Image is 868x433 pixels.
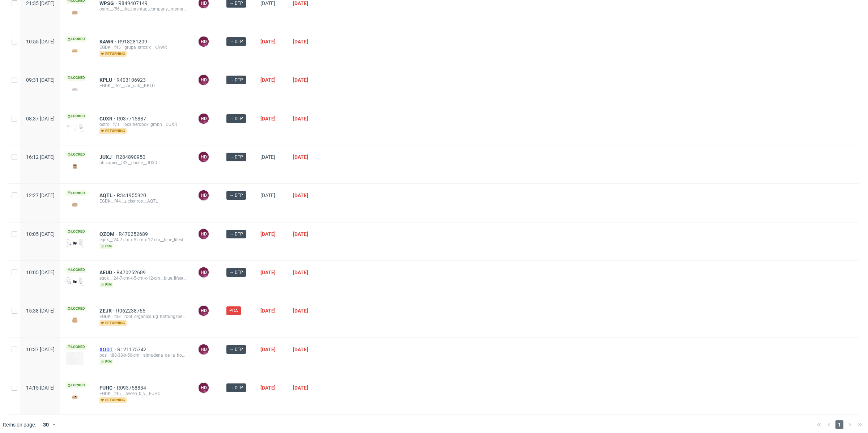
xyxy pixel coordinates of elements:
[260,116,276,122] span: [DATE]
[293,192,308,198] span: [DATE]
[199,37,209,47] figcaption: HD
[66,123,84,132] img: version_two_editor_design.png
[66,190,86,196] span: Locked
[260,308,276,314] span: [DATE]
[66,152,86,157] span: Locked
[66,382,86,388] span: Locked
[66,306,86,311] span: Locked
[26,154,55,160] span: 16:12 [DATE]
[260,231,276,237] span: [DATE]
[229,269,243,276] span: → DTP
[99,231,119,237] span: QZQM
[835,420,843,429] span: 1
[66,344,86,350] span: Locked
[66,229,86,234] span: Locked
[99,269,116,275] a: AEUD
[99,320,127,326] span: returning
[116,77,147,83] a: R403106923
[99,308,116,314] span: ZEJR
[293,308,308,314] span: [DATE]
[26,192,55,198] span: 12:27 [DATE]
[66,315,84,325] img: version_two_editor_design
[66,84,84,94] img: version_two_editor_design
[229,38,243,45] span: → DTP
[229,346,243,353] span: → DTP
[66,392,84,402] img: version_two_editor_design.png
[3,421,36,428] span: Items on page:
[293,0,308,6] span: [DATE]
[260,385,276,391] span: [DATE]
[99,237,186,243] div: egdk__l24-7-cm-x-5-cm-x-12-cm__blue_lifestyle_ltd__QZQM
[66,277,84,286] img: version_two_editor_design.png
[260,154,275,160] span: [DATE]
[260,39,276,44] span: [DATE]
[99,128,127,134] span: returning
[99,51,127,57] span: returning
[66,200,84,209] img: version_two_editor_design
[99,116,117,122] a: CUXR
[293,39,308,44] span: [DATE]
[66,113,86,119] span: Locked
[199,229,209,239] figcaption: HD
[26,116,55,122] span: 08:37 [DATE]
[293,385,308,391] span: [DATE]
[293,77,308,83] span: [DATE]
[260,192,275,198] span: [DATE]
[99,275,186,281] div: egdk__l24-7-cm-x-5-cm-x-12-cm__blue_lifestyle_ltd__AEUD
[99,6,186,12] div: ostro__f56__the_hashtag_company_international_ltd__WPSG
[293,269,308,275] span: [DATE]
[117,192,148,198] a: R341955920
[66,239,84,248] img: version_two_editor_design.png
[260,77,276,83] span: [DATE]
[99,314,186,319] div: EGDK__f33__root_organics_ug_haftungsbeschrankt__ZEJR
[117,116,148,122] a: R037715887
[199,75,209,85] figcaption: HD
[229,231,243,237] span: → DTP
[99,385,117,391] a: FUHC
[66,36,86,42] span: Locked
[99,83,186,89] div: EGDK__f52__sas_sab__KPLU
[99,192,117,198] span: AQTL
[66,8,84,17] img: version_two_editor_design
[117,347,148,352] a: R121175742
[99,243,113,249] span: pim
[26,39,55,44] span: 10:55 [DATE]
[66,46,84,56] img: version_two_editor_design
[99,347,117,352] span: XODT
[99,160,186,166] div: ph-zapier__f33__eberle__JUXJ
[99,0,118,6] a: WPSG
[99,44,186,50] div: EGDK__f45__grupa_strozik__KAWR
[26,347,55,352] span: 10:37 [DATE]
[99,39,118,44] a: KAWR
[260,0,275,6] span: [DATE]
[118,0,149,6] span: R849407149
[293,116,308,122] span: [DATE]
[260,269,276,275] span: [DATE]
[99,198,186,204] div: EGDK__f44__zickenrott__AQTL
[99,352,186,358] div: bds__t88-38-x-50-cm__almudena_de_la_hoz__XODT
[260,347,276,352] span: [DATE]
[26,0,55,6] span: 21:35 [DATE]
[66,161,84,171] img: version_two_editor_design
[116,269,147,275] span: R470252689
[26,231,55,237] span: 10:05 [DATE]
[99,77,116,83] a: KPLU
[39,420,52,430] div: 30
[66,75,86,81] span: Locked
[116,308,147,314] a: R062238765
[229,154,243,160] span: → DTP
[26,308,55,314] span: 15:38 [DATE]
[99,359,113,365] span: pim
[229,385,243,391] span: → DTP
[26,269,55,275] span: 10:05 [DATE]
[66,267,86,273] span: Locked
[199,383,209,393] figcaption: HD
